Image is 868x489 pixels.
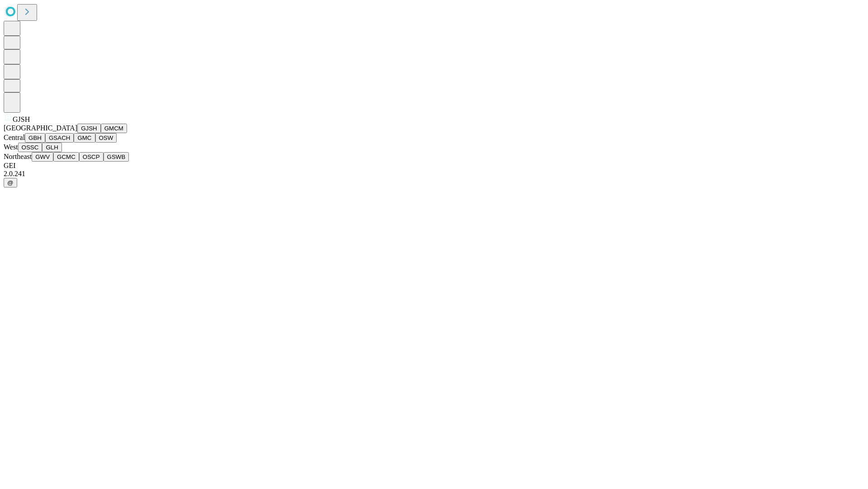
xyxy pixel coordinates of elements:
button: GSACH [45,133,74,143]
span: Northeast [4,153,32,160]
span: West [4,143,18,151]
button: @ [4,178,17,187]
button: GWV [32,152,53,162]
span: Central [4,134,25,141]
button: OSCP [79,152,104,162]
button: GJSH [77,124,101,133]
button: GSWB [104,152,129,162]
button: GCMC [53,152,79,162]
button: GBH [25,133,45,143]
span: GJSH [13,115,30,123]
button: GLH [42,143,61,152]
button: OSSC [18,143,42,152]
div: 2.0.241 [4,170,864,178]
div: GEI [4,162,864,170]
span: [GEOGRAPHIC_DATA] [4,124,77,132]
button: OSW [95,133,117,143]
span: @ [7,179,14,186]
button: GMC [74,133,95,143]
button: GMCM [101,124,127,133]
